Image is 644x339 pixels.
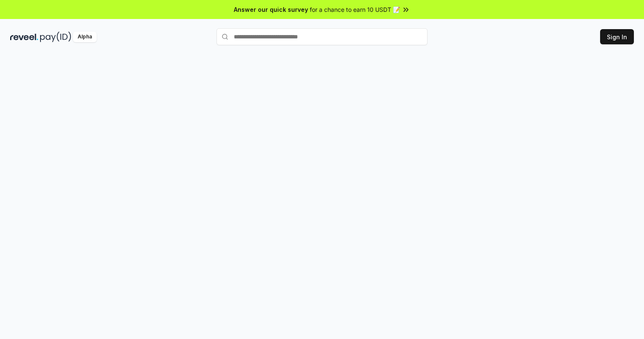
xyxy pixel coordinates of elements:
img: reveel_dark [10,32,38,42]
span: Answer our quick survey [234,5,308,14]
span: for a chance to earn 10 USDT 📝 [310,5,400,14]
div: Alpha [73,32,97,42]
button: Sign In [600,29,634,44]
img: pay_id [40,32,71,42]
